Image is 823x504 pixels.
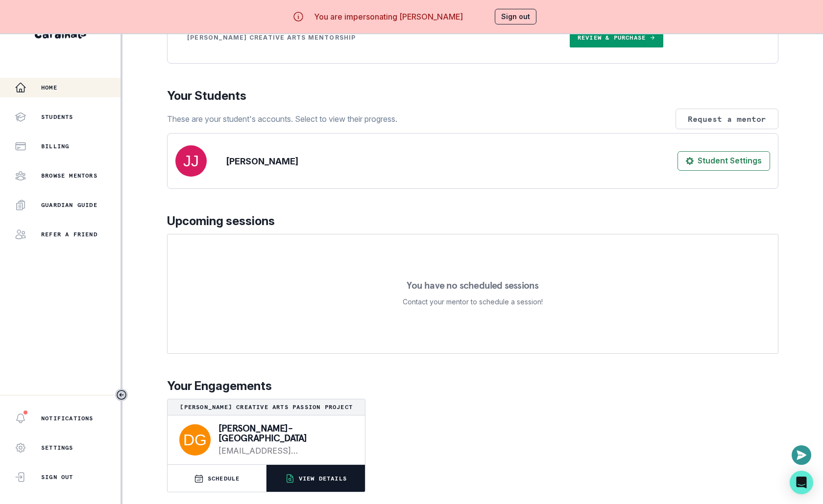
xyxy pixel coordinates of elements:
p: Contact your mentor to schedule a session! [403,296,543,308]
div: Open Intercom Messenger [790,471,813,494]
td: [PERSON_NAME] Creative Arts Mentorship [175,20,558,55]
button: VIEW DETAILS [266,465,365,492]
p: Settings [41,444,73,452]
p: Notifications [41,414,94,422]
p: Browse Mentors [41,172,97,180]
a: [EMAIL_ADDRESS][DOMAIN_NAME] [218,445,349,457]
button: Request a mentor [676,109,778,129]
button: Student Settings [678,151,770,171]
a: Review & Purchase [570,28,663,47]
p: Home [41,84,57,92]
p: Your Students [167,87,778,105]
p: [PERSON_NAME] Creative Arts Passion Project [171,403,361,411]
p: Students [41,113,73,121]
p: Guardian Guide [41,201,97,209]
p: [PERSON_NAME]-[GEOGRAPHIC_DATA] [218,423,349,443]
p: Your Engagements [167,377,778,395]
img: svg [175,145,207,177]
img: svg [179,424,211,456]
p: Sign Out [41,473,73,481]
p: Billing [41,142,69,150]
p: You are impersonating [PERSON_NAME] [314,11,463,23]
button: SCHEDULE [168,465,266,492]
p: Refer a friend [41,230,97,238]
p: [PERSON_NAME] [226,155,298,168]
button: Toggle sidebar [115,389,128,401]
p: You have no scheduled sessions [407,280,538,290]
p: Upcoming sessions [167,212,778,230]
button: Sign out [495,9,536,24]
button: Open or close messaging widget [792,445,811,465]
p: VIEW DETAILS [299,475,347,482]
p: These are your student's accounts. Select to view their progress. [167,113,397,125]
p: SCHEDULE [208,475,240,482]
